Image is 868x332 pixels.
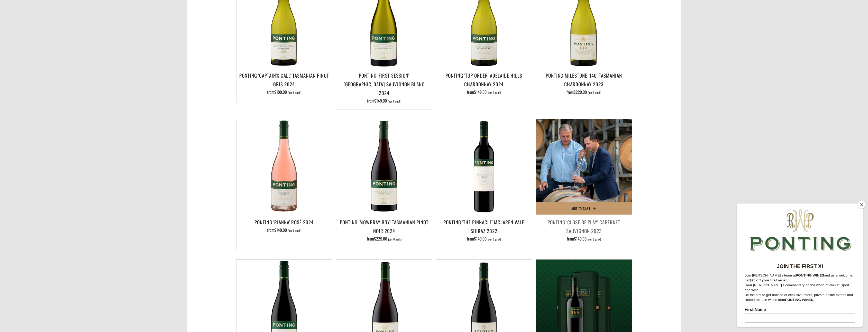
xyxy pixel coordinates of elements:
[8,104,118,110] label: First Name
[339,71,429,97] h3: Ponting 'First Session' [GEOGRAPHIC_DATA] Sauvignon Blanc 2024
[474,89,487,95] span: $149.00
[267,89,301,95] span: from
[288,91,301,94] span: (per 6 pack)
[536,202,632,215] button: Add to Cart
[8,169,118,178] input: Subscribe
[588,91,601,94] span: (per 6 pack)
[567,236,601,242] span: from
[59,70,87,74] strong: PONTING WINES
[439,71,529,88] h3: Ponting 'Top Order' Adelaide Hills Chardonnay 2024
[239,218,330,226] h3: Ponting 'Rianna' Rosé 2024
[267,227,301,233] span: from
[274,227,287,233] span: $149.00
[367,98,401,104] span: from
[288,229,301,232] span: (per 6 pack)
[388,100,401,103] span: (per 6 pack)
[539,218,629,235] h3: Ponting 'Close of Play' Cabernet Sauvignon 2023
[367,236,401,242] span: from
[40,60,86,66] strong: JOIN THE FIRST XI
[48,94,77,98] strong: PONTING WINES.
[588,238,601,241] span: (per 6 pack)
[574,236,587,242] span: $149.00
[574,89,587,95] span: $229.00
[436,71,532,97] a: Ponting 'Top Order' Adelaide Hills Chardonnay 2024 from$149.00 (per 6 pack)
[436,218,532,243] a: Ponting 'The Pinnacle' McLaren Vale Shiraz 2022 from$149.00 (per 6 pack)
[467,89,501,95] span: from
[8,125,118,132] label: Last Name
[388,238,401,241] span: (per 6 pack)
[13,75,51,79] strong: $25 off your first order.
[239,71,330,88] h3: Ponting 'Captain's Call' Tasmanian Pinot Gris 2024
[336,218,432,243] a: Ponting 'Mowbray Boy' Tasmanian Pinot Noir 2024 from$229.00 (per 6 pack)
[8,69,118,79] p: Join [PERSON_NAME]'s team at and as a welcome, get
[374,236,387,242] span: $229.00
[488,91,501,94] span: (per 6 pack)
[8,79,118,89] p: Hear [PERSON_NAME]'s commentary on the world of cricket, sport and wine.
[8,147,118,153] label: Email
[339,218,429,235] h3: Ponting 'Mowbray Boy' Tasmanian Pinot Noir 2024
[571,206,590,211] span: Add to Cart
[236,218,332,243] a: Ponting 'Rianna' Rosé 2024 from$149.00 (per 6 pack)
[274,89,287,95] span: $199.00
[474,236,487,242] span: $149.00
[536,218,632,243] a: Ponting 'Close of Play' Cabernet Sauvignon 2023 from$149.00 (per 6 pack)
[336,71,432,103] a: Ponting 'First Session' [GEOGRAPHIC_DATA] Sauvignon Blanc 2024 from$149.00 (per 6 pack)
[858,201,865,209] button: Close
[439,218,529,235] h3: Ponting 'The Pinnacle' McLaren Vale Shiraz 2022
[488,238,501,241] span: (per 6 pack)
[374,98,387,104] span: $149.00
[467,236,501,242] span: from
[567,89,601,95] span: from
[536,71,632,97] a: Ponting Milestone '140' Tasmanian Chardonnay 2023 from$229.00 (per 6 pack)
[236,71,332,97] a: Ponting 'Captain's Call' Tasmanian Pinot Gris 2024 from$199.00 (per 6 pack)
[539,71,629,88] h3: Ponting Milestone '140' Tasmanian Chardonnay 2023
[8,89,118,99] p: Be the first to get notified of exclusive offers, private online events and limited release wines...
[8,184,115,206] span: We will send you a confirmation email to subscribe. I agree to sign up to the Ponting Wines newsl...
